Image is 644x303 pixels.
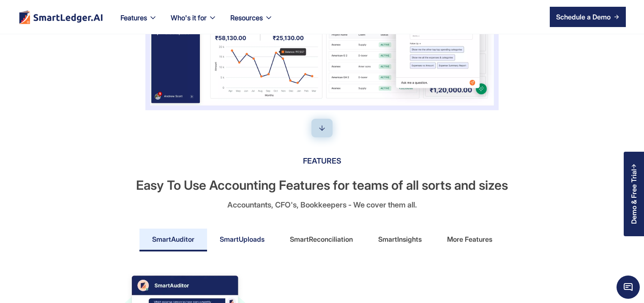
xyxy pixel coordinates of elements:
a: home [18,10,104,24]
span: Chat Widget [617,276,640,299]
a: Schedule a Demo [550,7,626,27]
img: arrow right icon [614,14,619,19]
div: More Features [447,232,492,246]
img: footer logo [18,10,104,24]
div: Demo & Free Trial [630,169,638,224]
div: Schedule a Demo [556,12,611,22]
div: Features [114,12,164,34]
div: SmartReconciliation [290,232,353,246]
div: Resources [230,12,263,24]
div: Who's it for [164,12,224,34]
div: Who's it for [171,12,207,24]
div: Resources [224,12,280,34]
div: SmartAuditor [152,232,194,246]
img: down-arrow [317,123,327,133]
div: SmartInsights [378,232,422,246]
div: Features [120,12,147,24]
div: SmartUploads [220,232,265,246]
